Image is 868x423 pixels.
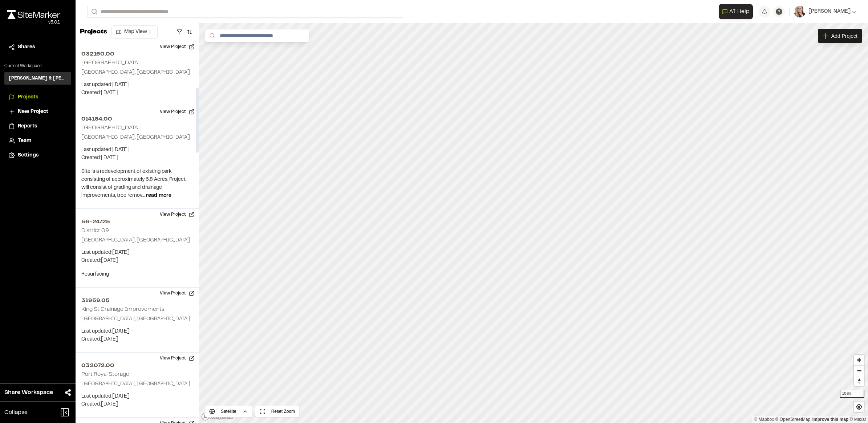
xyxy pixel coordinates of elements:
p: [GEOGRAPHIC_DATA], [GEOGRAPHIC_DATA] [81,380,193,388]
a: Maxar [849,417,866,422]
p: [GEOGRAPHIC_DATA], [GEOGRAPHIC_DATA] [81,236,193,244]
canvas: Map [199,23,868,423]
span: AI Help [729,7,750,16]
p: Last updated: [DATE] [81,393,193,400]
p: [GEOGRAPHIC_DATA], [GEOGRAPHIC_DATA] [81,69,193,77]
h2: 014184.00 [81,115,193,123]
p: Created: [DATE] [81,400,193,408]
a: Settings [9,151,67,159]
h2: [GEOGRAPHIC_DATA] [81,125,141,130]
span: Share Workspace [4,388,53,397]
p: Last updated: [DATE] [81,146,193,154]
span: Reports [18,122,37,130]
button: View Project [155,288,199,299]
button: Reset Zoom [255,406,299,417]
button: Find my location [854,402,864,412]
span: read more [146,194,171,198]
span: Settings [18,151,38,159]
h2: 032160.00 [81,50,193,58]
button: Zoom in [854,355,864,365]
p: Created: [DATE] [81,154,193,162]
a: Projects [9,93,67,101]
h2: 032072.00 [81,361,193,370]
span: New Project [18,108,48,116]
h2: King St Drainage Improvements [81,307,165,312]
span: Collapse [4,408,28,417]
span: Add Project [831,32,857,40]
p: Resurfacing [81,271,193,278]
a: New Project [9,108,67,116]
p: [GEOGRAPHIC_DATA], [GEOGRAPHIC_DATA] [81,134,193,142]
p: Projects [80,27,107,37]
a: OpenStreetMap [775,417,811,422]
a: Map feedback [812,417,848,422]
span: Projects [18,93,38,101]
button: View Project [155,41,199,53]
h2: 31959.05 [81,296,193,305]
p: Last updated: [DATE] [81,328,193,335]
span: Shares [18,43,35,51]
a: Reports [9,122,67,130]
h2: District 09 [81,228,109,233]
h3: [PERSON_NAME] & [PERSON_NAME] Inc. [9,75,67,82]
a: Team [9,137,67,145]
button: Satellite [205,406,252,417]
div: Open AI Assistant [719,4,756,19]
button: Zoom out [854,365,864,376]
a: Mapbox logo [201,412,233,421]
a: Shares [9,43,67,51]
div: Oh geez...please don't... [7,19,60,26]
button: Open AI Assistant [719,4,753,19]
p: Created: [DATE] [81,89,193,97]
p: Last updated: [DATE] [81,249,193,257]
button: Reset bearing to north [854,376,864,386]
span: Team [18,137,31,145]
button: View Project [155,106,199,118]
span: Zoom out [854,366,864,376]
button: View Project [155,353,199,364]
button: View Project [155,209,199,220]
p: Current Workspace [4,63,71,69]
p: Site is a redevelopment of existing park consisting of approximately 6.8 Acres. Project will cons... [81,168,193,200]
img: rebrand.png [7,10,60,19]
h2: Port Royal Storage [81,372,129,377]
button: Search [87,6,100,18]
span: [PERSON_NAME] [808,8,851,16]
h2: 56-24/25 [81,217,193,226]
div: 10 mi [840,390,864,398]
h2: [GEOGRAPHIC_DATA] [81,60,141,65]
p: [GEOGRAPHIC_DATA], [GEOGRAPHIC_DATA] [81,315,193,323]
button: [PERSON_NAME] [794,6,856,17]
p: Last updated: [DATE] [81,81,193,89]
p: Created: [DATE] [81,335,193,343]
span: Reset bearing to north [854,376,864,386]
img: User [794,6,806,17]
p: Created: [DATE] [81,257,193,265]
a: Mapbox [754,417,774,422]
